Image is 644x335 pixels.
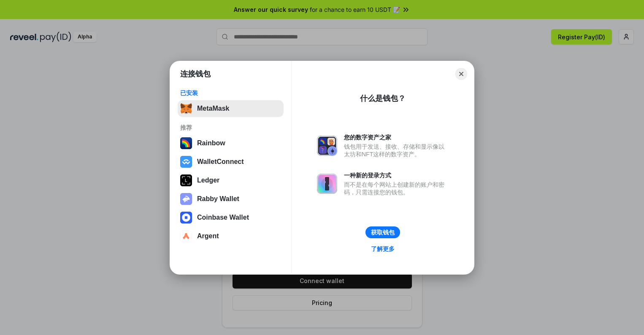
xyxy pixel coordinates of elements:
div: WalletConnect [197,158,244,166]
button: Rainbow [178,135,284,152]
a: 了解更多 [366,243,400,254]
div: 而不是在每个网站上创建新的账户和密码，只需连接您的钱包。 [344,181,449,196]
div: Ledger [197,177,219,184]
div: 已安装 [180,89,281,97]
img: svg+xml,%3Csvg%20xmlns%3D%22http%3A%2F%2Fwww.w3.org%2F2000%2Fsvg%22%20fill%3D%22none%22%20viewBox... [180,193,192,205]
button: 获取钱包 [365,226,400,238]
button: MetaMask [178,100,284,117]
div: 了解更多 [371,245,395,253]
img: svg+xml,%3Csvg%20width%3D%2228%22%20height%3D%2228%22%20viewBox%3D%220%200%2028%2028%22%20fill%3D... [180,212,192,223]
img: svg+xml,%3Csvg%20width%3D%2228%22%20height%3D%2228%22%20viewBox%3D%220%200%2028%2028%22%20fill%3D... [180,230,192,242]
img: svg+xml,%3Csvg%20xmlns%3D%22http%3A%2F%2Fwww.w3.org%2F2000%2Fsvg%22%20fill%3D%22none%22%20viewBox... [317,136,337,156]
img: svg+xml,%3Csvg%20xmlns%3D%22http%3A%2F%2Fwww.w3.org%2F2000%2Fsvg%22%20fill%3D%22none%22%20viewBox... [317,174,337,194]
h1: 连接钱包 [180,69,211,79]
div: 什么是钱包？ [360,93,406,103]
div: Coinbase Wallet [197,214,249,221]
button: Coinbase Wallet [178,209,284,226]
div: Rabby Wallet [197,195,239,203]
div: 您的数字资产之家 [344,133,449,141]
div: Argent [197,232,219,240]
button: Ledger [178,172,284,189]
div: Rainbow [197,139,225,147]
button: Close [455,68,467,80]
div: 一种新的登录方式 [344,172,449,179]
img: svg+xml,%3Csvg%20xmlns%3D%22http%3A%2F%2Fwww.w3.org%2F2000%2Fsvg%22%20width%3D%2228%22%20height%3... [180,174,192,186]
img: svg+xml,%3Csvg%20width%3D%22120%22%20height%3D%22120%22%20viewBox%3D%220%200%20120%20120%22%20fil... [180,137,192,149]
div: MetaMask [197,105,229,112]
button: Rabby Wallet [178,191,284,207]
button: WalletConnect [178,153,284,170]
img: svg+xml,%3Csvg%20width%3D%2228%22%20height%3D%2228%22%20viewBox%3D%220%200%2028%2028%22%20fill%3D... [180,156,192,168]
div: 获取钱包 [371,229,395,236]
div: 推荐 [180,124,281,131]
div: 钱包用于发送、接收、存储和显示像以太坊和NFT这样的数字资产。 [344,143,449,158]
img: svg+xml,%3Csvg%20fill%3D%22none%22%20height%3D%2233%22%20viewBox%3D%220%200%2035%2033%22%20width%... [180,103,192,114]
button: Argent [178,228,284,245]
